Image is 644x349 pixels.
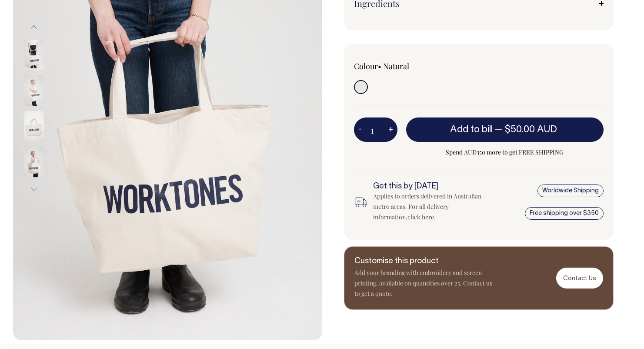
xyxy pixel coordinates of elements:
div: Colour [354,61,454,71]
a: click here [407,213,434,221]
div: Applies to orders delivered in Australian metro areas. For all delivery information, . [373,191,490,222]
span: • [378,61,381,71]
button: Previous [27,17,40,37]
button: + [384,121,397,138]
img: Logo Market Bag [24,40,44,70]
img: Logo Market Bag [24,111,44,141]
button: - [354,121,366,138]
span: Spend AUD350 more to get FREE SHIPPING [406,147,604,158]
button: Next [27,180,40,199]
span: Add to bill [450,125,493,134]
img: Logo Market Bag [24,75,44,106]
h6: Get this by [DATE] [373,182,490,191]
label: Natural [383,61,409,71]
span: $50.00 AUD [505,125,557,134]
img: Logo Market Bag [24,147,44,177]
a: Contact Us [556,268,603,288]
span: — [495,125,559,134]
p: Add your branding with embroidery and screen printing, available on quantities over 25. Contact u... [354,268,494,299]
button: Add to bill —$50.00 AUD [406,117,604,142]
h6: Customise this product [354,257,494,266]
